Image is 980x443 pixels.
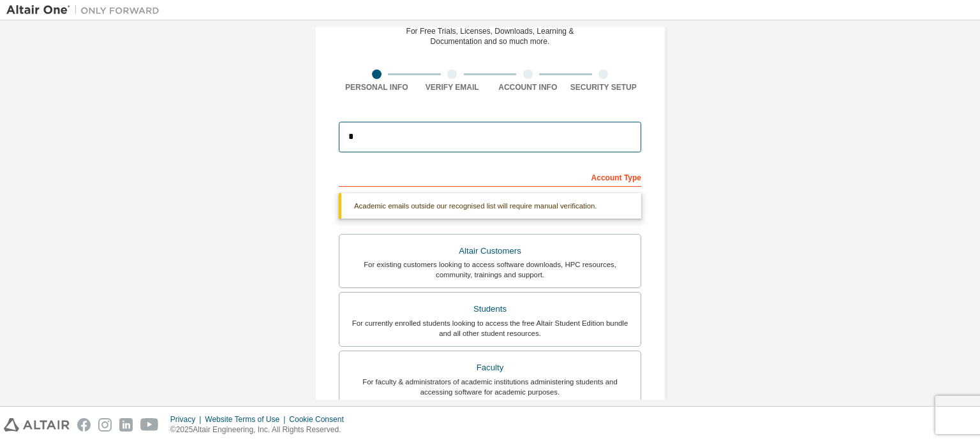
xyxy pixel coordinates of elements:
[119,418,133,432] img: linkedin.svg
[347,377,633,397] div: For faculty & administrators of academic institutions administering students and accessing softwa...
[77,418,91,432] img: facebook.svg
[347,318,633,338] div: For currently enrolled students looking to access the free Altair Student Edition bundle and all ...
[339,166,641,187] div: Account Type
[347,259,633,280] div: For existing customers looking to access software downloads, HPC resources, community, trainings ...
[406,26,574,47] div: For Free Trials, Licenses, Downloads, Learning & Documentation and so much more.
[140,418,159,432] img: youtube.svg
[347,359,633,377] div: Faculty
[6,4,166,17] img: Altair One
[339,82,415,92] div: Personal Info
[205,414,289,425] div: Website Terms of Use
[415,82,491,92] div: Verify Email
[347,300,633,318] div: Students
[566,82,642,92] div: Security Setup
[170,425,352,435] p: © 2025 Altair Engineering, Inc. All Rights Reserved.
[347,242,633,260] div: Altair Customers
[4,418,70,432] img: altair_logo.svg
[289,414,351,425] div: Cookie Consent
[339,193,641,219] div: Academic emails outside our recognised list will require manual verification.
[98,418,112,432] img: instagram.svg
[490,82,566,92] div: Account Info
[170,414,205,425] div: Privacy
